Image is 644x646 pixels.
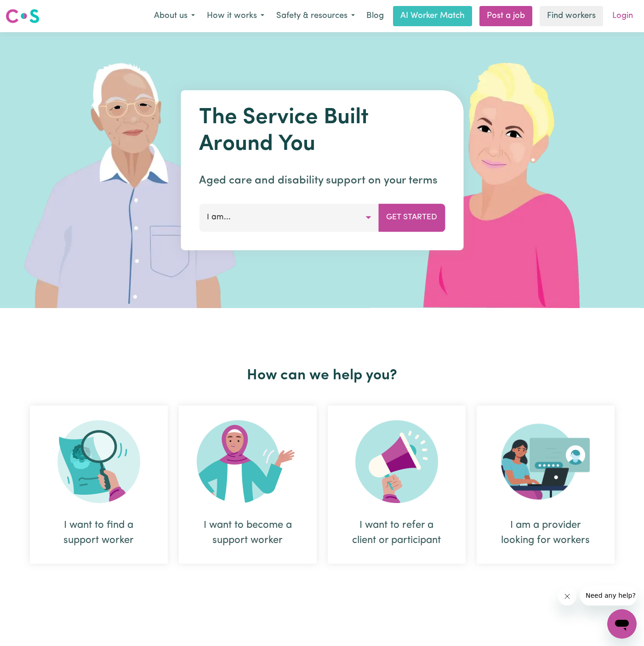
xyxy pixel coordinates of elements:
[30,406,168,564] div: I want to find a support worker
[540,6,603,26] a: Find workers
[199,204,379,231] button: I am...
[361,6,389,26] a: Blog
[607,609,637,639] iframe: Button to launch messaging window
[328,406,466,564] div: I want to refer a client or participant
[199,105,445,158] h1: The Service Built Around You
[199,172,445,189] p: Aged care and disability support on your terms
[477,406,615,564] div: I am a provider looking for workers
[6,8,40,24] img: Careseekers logo
[393,6,472,26] a: AI Worker Match
[57,420,140,503] img: Search
[499,518,593,548] div: I am a provider looking for workers
[558,587,576,606] iframe: Close message
[355,420,438,503] img: Refer
[201,6,270,26] button: How it works
[148,6,201,26] button: About us
[270,6,361,26] button: Safety & resources
[6,6,40,27] a: Careseekers logo
[580,585,637,606] iframe: Message from company
[52,518,146,548] div: I want to find a support worker
[201,518,295,548] div: I want to become a support worker
[24,367,620,384] h2: How can we help you?
[479,6,532,26] a: Post a job
[350,518,444,548] div: I want to refer a client or participant
[501,420,590,503] img: Provider
[607,6,638,26] a: Login
[179,406,317,564] div: I want to become a support worker
[378,204,445,231] button: Get Started
[197,420,299,503] img: Become Worker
